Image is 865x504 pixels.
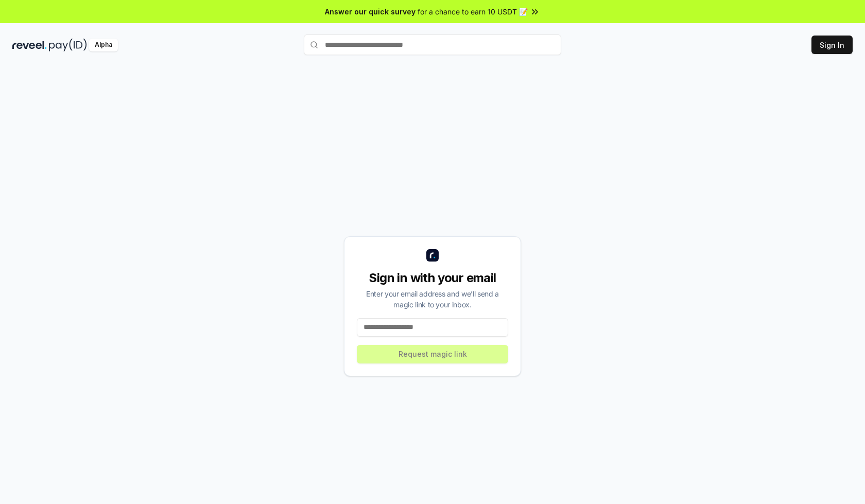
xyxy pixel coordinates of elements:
[811,36,853,54] button: Sign In
[418,6,528,17] span: for a chance to earn 10 USDT 📝
[89,39,118,51] div: Alpha
[357,288,508,310] div: Enter your email address and we’ll send a magic link to your inbox.
[325,6,416,17] span: Answer our quick survey
[357,270,508,286] div: Sign in with your email
[12,39,47,51] img: reveel_dark
[49,39,87,51] img: pay_id
[426,249,439,262] img: logo_small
